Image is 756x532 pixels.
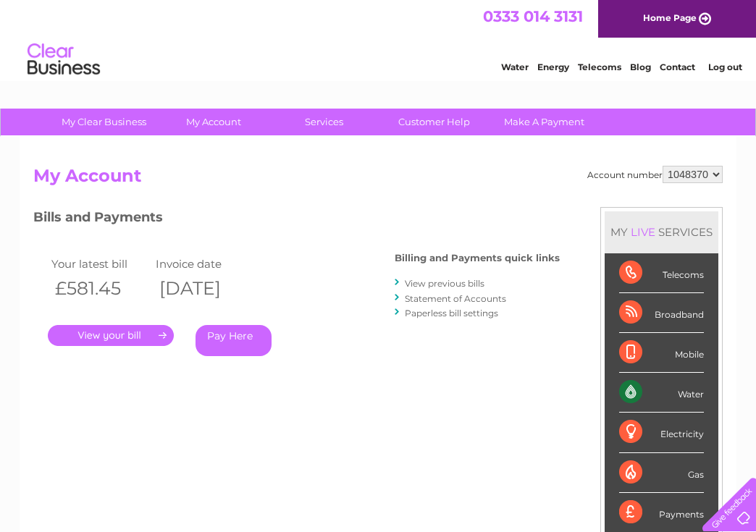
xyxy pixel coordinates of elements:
[27,38,101,82] img: logo.png
[537,62,569,72] a: Energy
[619,333,704,373] div: Mobile
[619,253,704,293] div: Telecoms
[605,211,718,253] div: MY SERVICES
[152,254,256,274] td: Invoice date
[405,293,506,304] a: Statement of Accounts
[264,109,384,135] a: Services
[395,253,560,263] h4: Billing and Payments quick links
[33,166,723,193] h2: My Account
[152,274,256,303] th: [DATE]
[628,225,658,239] div: LIVE
[48,325,174,346] a: .
[501,62,529,72] a: Water
[154,109,274,135] a: My Account
[48,274,152,303] th: £581.45
[619,493,704,532] div: Payments
[619,453,704,493] div: Gas
[483,7,583,25] a: 0333 014 3131
[708,62,742,72] a: Log out
[37,8,721,70] div: Clear Business is a trading name of Verastar Limited (registered in [GEOGRAPHIC_DATA] No. 3667643...
[44,109,164,135] a: My Clear Business
[405,278,484,289] a: View previous bills
[374,109,494,135] a: Customer Help
[587,166,723,183] div: Account number
[619,293,704,333] div: Broadband
[619,373,704,413] div: Water
[196,325,272,356] a: Pay Here
[48,254,152,274] td: Your latest bill
[619,413,704,452] div: Electricity
[660,62,695,72] a: Contact
[405,308,498,318] a: Paperless bill settings
[630,62,651,72] a: Blog
[484,109,604,135] a: Make A Payment
[33,207,560,232] h3: Bills and Payments
[578,62,621,72] a: Telecoms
